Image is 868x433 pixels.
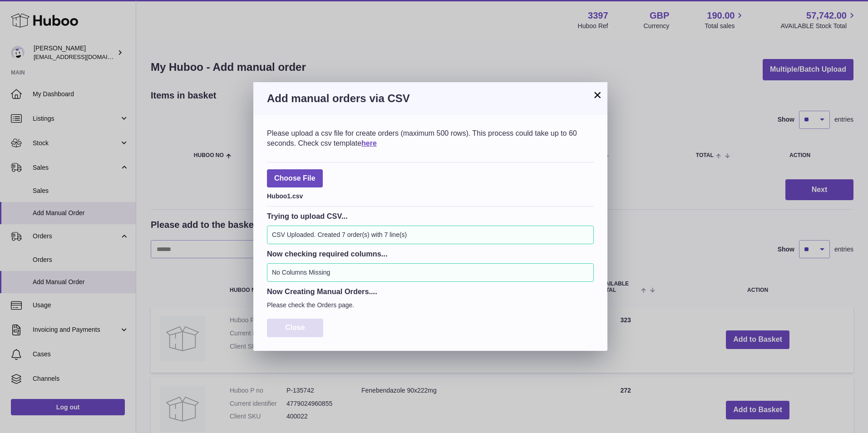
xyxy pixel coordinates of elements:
div: No Columns Missing [267,263,594,282]
a: here [361,139,377,147]
button: × [592,89,603,100]
h3: Now Creating Manual Orders.... [267,286,594,296]
div: Huboo1.csv [267,190,594,201]
div: CSV Uploaded. Created 7 order(s) with 7 line(s) [267,226,594,244]
div: Please upload a csv file for create orders (maximum 500 rows). This process could take up to 60 s... [267,128,594,148]
button: Close [267,319,323,337]
span: Close [285,324,305,331]
p: Please check the Orders page. [267,301,594,310]
h3: Add manual orders via CSV [267,91,594,106]
h3: Trying to upload CSV... [267,211,594,221]
span: Choose File [267,169,323,188]
h3: Now checking required columns... [267,249,594,259]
